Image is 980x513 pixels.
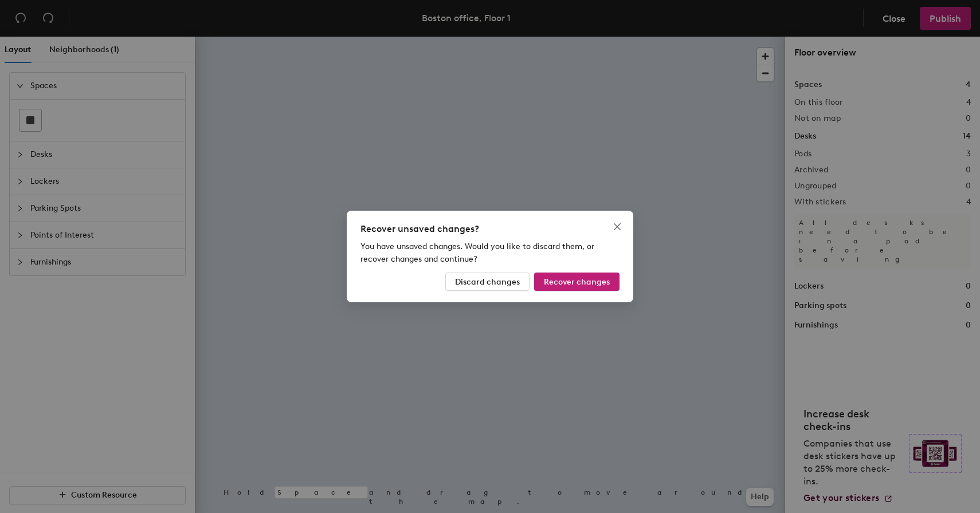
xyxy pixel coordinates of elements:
button: Recover changes [534,273,620,291]
span: Recover changes [544,277,610,287]
span: close [613,222,622,231]
span: You have unsaved changes. Would you like to discard them, or recover changes and continue? [360,242,594,264]
span: Discard changes [455,277,520,287]
div: Recover unsaved changes? [360,222,620,236]
button: Close [608,218,626,236]
span: Close [608,222,626,231]
button: Discard changes [445,273,530,291]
